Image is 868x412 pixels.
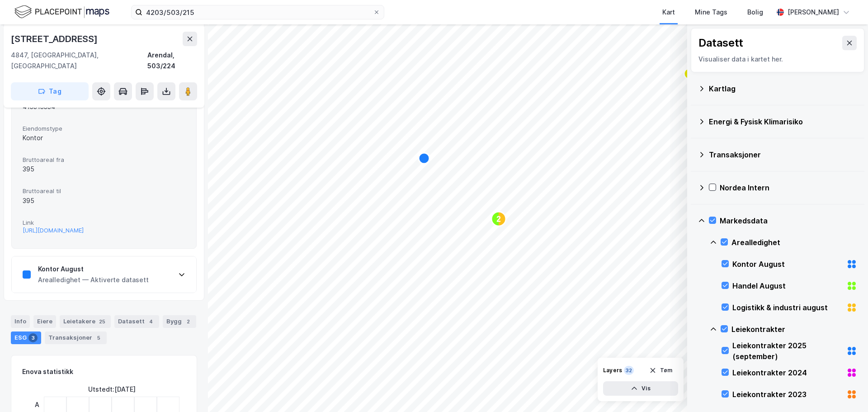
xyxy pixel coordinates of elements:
span: Eiendomstype [23,125,185,133]
button: Vis [603,381,678,396]
div: Logistikk & industri august [732,302,843,313]
div: 4 [146,317,156,326]
div: Map marker [491,212,506,226]
div: Enova statistikk [22,366,73,377]
input: Søk på adresse, matrikkel, gårdeiere, leietakere eller personer [142,5,373,19]
button: [URL][DOMAIN_NAME] [23,227,84,234]
div: Arealledighet — Aktiverte datasett [38,275,149,285]
div: Leiekontrakter 2025 (september) [732,340,843,362]
button: Tag [11,82,89,100]
div: Visualiser data i kartet her. [698,54,857,65]
div: Bygg [163,315,196,328]
span: Bruttoareal til [23,187,185,195]
div: 395 [23,164,185,175]
div: Transaksjoner [45,331,107,344]
div: 3 [28,333,38,342]
div: Leiekontrakter 2024 [732,367,843,378]
div: Arealledighet [731,237,857,248]
div: Info [11,315,30,328]
iframe: Chat Widget [823,369,868,412]
div: Energi & Fysisk Klimarisiko [709,116,857,127]
span: Bruttoareal fra [23,156,185,164]
div: [STREET_ADDRESS] [11,32,99,46]
div: Kontor August [38,264,149,275]
div: Kartlag [709,83,857,94]
div: Markedsdata [720,215,857,226]
div: Datasett [114,315,159,328]
div: 395 [23,195,185,206]
div: Layers [603,367,622,374]
div: Kontor [23,133,185,143]
div: 25 [97,317,107,326]
div: Map marker [684,68,695,79]
div: ESG [11,331,41,344]
div: Bolig [747,7,763,18]
div: Kontrollprogram for chat [823,369,868,412]
span: Link [23,219,185,227]
div: Kart [662,7,675,18]
div: Kontor August [732,259,843,270]
div: Transaksjoner [709,149,857,160]
div: Mine Tags [695,7,727,18]
div: Leiekontrakter [731,324,857,335]
div: Arendal, 503/224 [147,50,197,71]
text: 2 [497,215,501,223]
div: Nordea Intern [720,182,857,193]
div: Handel August [732,280,843,291]
div: 32 [624,366,634,375]
div: 4847, [GEOGRAPHIC_DATA], [GEOGRAPHIC_DATA] [11,50,147,71]
div: 5 [94,333,103,342]
img: logo.f888ab2527a4732fd821a326f86c7f29.svg [14,4,109,20]
div: [PERSON_NAME] [788,7,839,18]
div: Datasett [698,36,743,50]
div: 2 [184,317,193,326]
div: Utstedt : [DATE] [88,384,136,395]
div: Leietakere [60,315,111,328]
div: Map marker [419,153,429,164]
button: Tøm [643,363,678,378]
div: Eiere [33,315,56,328]
div: Leiekontrakter 2023 [732,389,843,400]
